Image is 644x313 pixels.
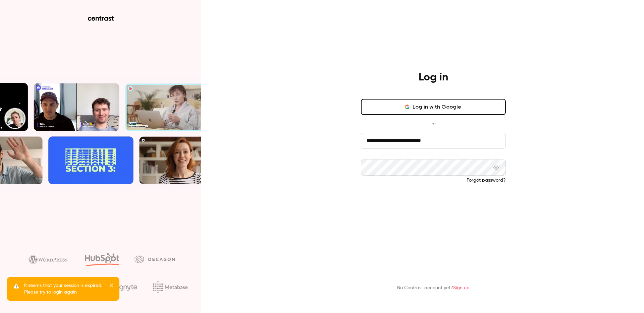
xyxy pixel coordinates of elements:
a: Forgot password? [467,178,506,183]
p: It seems that your session is expired. Please try to login again [24,282,105,296]
button: close [109,282,114,290]
span: or [428,120,439,127]
p: No Contrast account yet? [397,285,470,292]
button: Log in with Google [361,99,506,115]
a: Sign up [453,286,470,290]
h4: Log in [419,71,448,84]
button: Log in [361,194,506,210]
img: decagon [135,255,175,263]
